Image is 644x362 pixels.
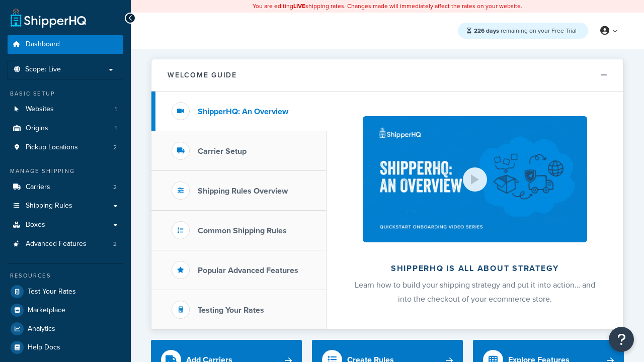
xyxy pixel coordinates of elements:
[8,235,123,253] a: Advanced Features2
[8,320,123,338] a: Analytics
[8,100,123,119] li: Websites
[8,89,123,98] div: Basic Setup
[353,264,597,273] h2: ShipperHQ is all about strategy
[8,138,123,157] a: Pickup Locations2
[28,306,65,315] span: Marketplace
[115,124,117,133] span: 1
[8,35,123,54] a: Dashboard
[198,147,247,156] h3: Carrier Setup
[26,202,72,210] span: Shipping Rules
[8,235,123,253] li: Advanced Features
[198,306,264,315] h3: Testing Your Rates
[198,226,287,235] h3: Common Shipping Rules
[8,119,123,138] li: Origins
[474,26,577,35] span: remaining on your Free Trial
[168,71,237,79] h2: Welcome Guide
[26,240,87,248] span: Advanced Features
[113,143,117,152] span: 2
[609,327,634,352] button: Open Resource Center
[26,183,50,192] span: Carriers
[26,124,48,133] span: Origins
[28,325,55,333] span: Analytics
[26,105,54,114] span: Websites
[28,288,76,296] span: Test Your Rates
[115,105,117,114] span: 1
[8,338,123,356] a: Help Docs
[8,283,123,301] a: Test Your Rates
[8,100,123,119] a: Websites1
[8,178,123,197] a: Carriers2
[474,26,499,35] strong: 226 days
[355,279,595,305] span: Learn how to build your shipping strategy and put it into action… and into the checkout of your e...
[8,301,123,319] a: Marketplace
[198,187,288,196] h3: Shipping Rules Overview
[8,216,123,234] a: Boxes
[26,221,45,229] span: Boxes
[8,119,123,138] a: Origins1
[198,107,288,116] h3: ShipperHQ: An Overview
[28,343,60,352] span: Help Docs
[293,2,305,11] b: LIVE
[113,240,117,248] span: 2
[151,59,623,92] button: Welcome Guide
[8,138,123,157] li: Pickup Locations
[113,183,117,192] span: 2
[8,271,123,280] div: Resources
[8,178,123,197] li: Carriers
[25,65,61,74] span: Scope: Live
[8,167,123,175] div: Manage Shipping
[26,40,60,49] span: Dashboard
[26,143,78,152] span: Pickup Locations
[363,116,587,242] img: ShipperHQ is all about strategy
[8,197,123,215] a: Shipping Rules
[198,266,298,275] h3: Popular Advanced Features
